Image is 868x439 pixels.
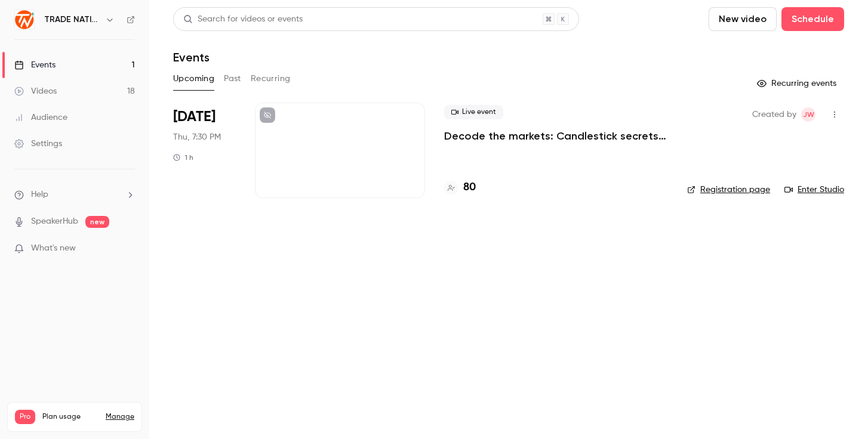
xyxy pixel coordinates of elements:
div: 1 h [173,153,193,162]
button: Upcoming [173,69,214,88]
h6: TRADE NATION [44,14,100,26]
li: help-dropdown-opener [14,188,135,201]
div: Sep 25 Thu, 7:30 PM (Africa/Johannesburg) [173,103,236,198]
a: Enter Studio [784,184,844,196]
a: 80 [444,180,476,196]
span: [DATE] [173,107,216,126]
div: Events [14,59,56,71]
span: Pro [15,410,35,424]
div: Videos [14,85,57,97]
div: Settings [14,138,62,150]
a: SpeakerHub [31,215,78,228]
span: Created by [752,107,796,122]
button: Recurring [251,69,291,88]
span: Live event [444,105,503,119]
a: Decode the markets: Candlestick secrets for smarter trades [444,129,668,143]
button: Past [224,69,241,88]
a: Registration page [687,184,770,196]
span: Plan usage [42,412,99,422]
h4: 80 [463,180,476,196]
button: Recurring events [752,74,844,93]
iframe: Noticeable Trigger [121,243,135,254]
div: Audience [14,112,67,123]
div: Search for videos or events [183,13,303,26]
h1: Events [173,50,210,64]
span: Help [31,188,48,201]
span: Jolene Wood [801,107,815,122]
span: JW [803,107,814,122]
a: Manage [106,412,134,422]
img: TRADE NATION [15,10,34,29]
span: Thu, 7:30 PM [173,131,221,143]
span: new [85,216,109,228]
span: What's new [31,242,76,255]
button: New video [709,7,777,31]
button: Schedule [781,7,844,31]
